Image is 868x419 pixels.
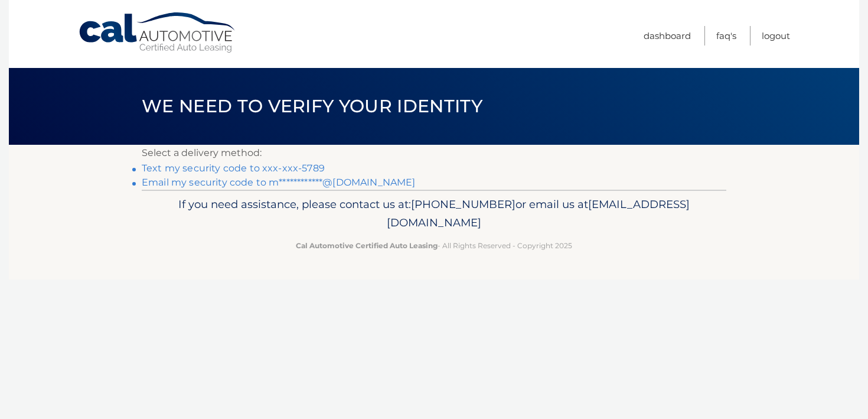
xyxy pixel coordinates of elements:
p: Select a delivery method: [142,145,726,161]
span: We need to verify your identity [142,95,482,117]
a: Dashboard [644,26,691,46]
a: Cal Automotive [78,12,237,54]
a: FAQ's [716,26,736,46]
a: Text my security code to xxx-xxx-5789 [142,163,325,174]
p: If you need assistance, please contact us at: or email us at [149,195,719,233]
a: Logout [762,26,790,46]
span: [PHONE_NUMBER] [411,197,515,211]
strong: Cal Automotive Certified Auto Leasing [296,241,438,250]
p: - All Rights Reserved - Copyright 2025 [149,239,719,252]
